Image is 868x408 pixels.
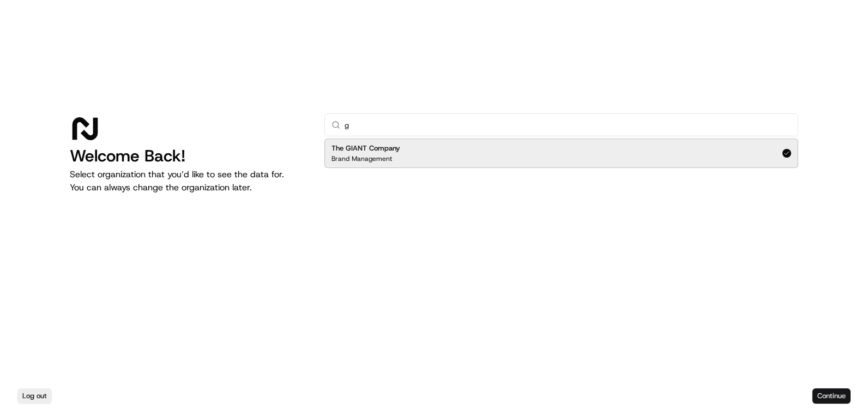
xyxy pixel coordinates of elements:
h1: Welcome Back! [70,146,307,166]
p: Select organization that you’d like to see the data for. You can always change the organization l... [70,168,307,194]
div: Suggestions [324,136,798,170]
input: Type to search... [345,114,791,136]
button: Log out [17,388,52,404]
p: Brand Management [331,154,392,163]
button: Continue [812,388,851,404]
h2: The GIANT Company [331,143,400,153]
